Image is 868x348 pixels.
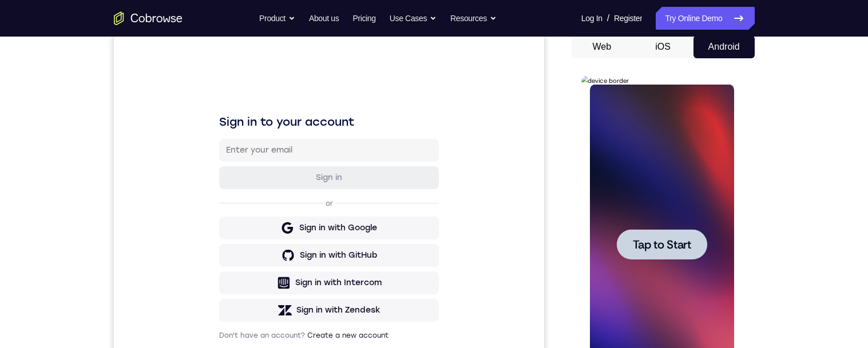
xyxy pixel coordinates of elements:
a: Go to the home page [114,11,183,25]
span: Tap to Start [51,163,110,174]
a: Try Online Demo [656,7,754,30]
button: iOS [632,35,693,58]
p: Don't have an account? [105,295,325,305]
a: Pricing [352,7,375,30]
a: Log In [581,7,603,30]
button: Sign in with Google [105,181,325,204]
button: Resources [450,7,497,30]
a: About us [309,7,339,30]
div: Sign in with GitHub [186,214,263,226]
a: Create a new account [193,296,275,304]
a: Register [614,7,642,30]
button: Sign in with GitHub [105,209,325,231]
button: Web [572,35,633,58]
button: Tap to Start [35,153,126,183]
button: Use Cases [390,7,437,30]
div: Sign in with Intercom [181,242,268,253]
span: / [607,11,609,25]
button: Android [693,35,755,58]
button: Sign in with Zendesk [105,263,325,286]
div: Sign in with Zendesk [183,269,267,281]
div: Sign in with Google [185,187,263,198]
button: Sign in with Intercom [105,236,325,259]
p: or [209,163,221,173]
button: Product [259,7,295,30]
